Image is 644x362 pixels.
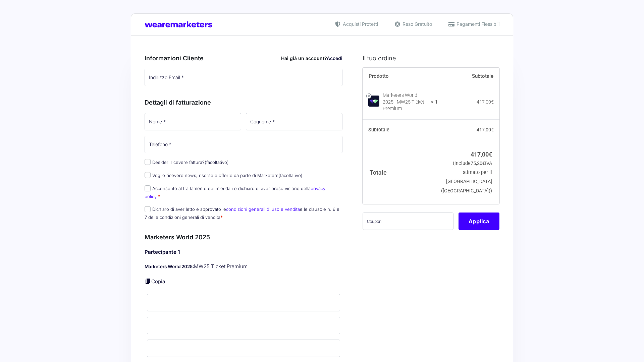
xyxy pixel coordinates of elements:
[281,55,342,62] div: Hai già un account?
[145,54,342,63] h3: Informazioni Cliente
[482,161,485,166] span: €
[363,213,453,230] input: Coupon
[145,233,342,242] h3: Marketers World 2025
[145,206,339,220] label: Dichiaro di aver letto e approvato le e le clausole n. 6 e 7 delle condizioni generali di vendita
[401,20,432,27] span: Reso Gratuito
[145,159,151,165] input: Desideri ricevere fattura?(facoltativo)
[471,161,485,166] span: 75,20
[363,54,499,63] h3: Il tuo ordine
[455,20,499,27] span: Pagamenti Flessibili
[151,278,165,285] a: Copia
[145,172,151,178] input: Voglio ricevere news, risorse e offerte da parte di Marketers(facoltativo)
[145,264,194,269] strong: Marketers World 2025:
[145,69,342,86] input: Indirizzo Email *
[145,173,303,178] label: Voglio ricevere news, risorse e offerte da parte di Marketers
[438,68,499,85] th: Subtotale
[246,113,342,130] input: Cognome *
[145,278,151,285] a: Copia i dettagli dell'acquirente
[491,99,494,105] span: €
[145,185,151,191] input: Acconsento al trattamento dei miei dati e dichiaro di aver preso visione dellaprivacy policy
[145,263,342,270] p: MW25 Ticket Premium
[431,99,438,106] strong: × 1
[278,173,303,178] span: (facoltativo)
[341,20,378,27] span: Acquisti Protetti
[489,151,492,158] span: €
[383,92,427,112] div: Marketers World 2025 - MW25 Ticket Premium
[363,141,438,204] th: Totale
[145,136,342,153] input: Telefono *
[459,213,499,230] button: Applica
[363,120,438,141] th: Subtotale
[145,98,342,107] h3: Dettagli di fatturazione
[363,68,438,85] th: Prodotto
[145,248,342,256] h4: Partecipante 1
[145,160,229,165] label: Desideri ricevere fattura?
[477,127,494,132] bdi: 417,00
[145,206,151,212] input: Dichiaro di aver letto e approvato lecondizioni generali di uso e venditae le clausole n. 6 e 7 d...
[327,55,342,61] a: Accedi
[205,160,229,165] span: (facoltativo)
[226,206,300,212] a: condizioni generali di uso e vendita
[477,99,494,105] bdi: 417,00
[368,96,379,107] img: Marketers World 2025 - MW25 Ticket Premium
[145,113,241,130] input: Nome *
[471,151,492,158] bdi: 417,00
[441,161,492,194] small: (include IVA stimato per il [GEOGRAPHIC_DATA] ([GEOGRAPHIC_DATA]))
[145,186,325,199] label: Acconsento al trattamento dei miei dati e dichiaro di aver preso visione della
[491,127,494,132] span: €
[145,186,325,199] a: privacy policy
